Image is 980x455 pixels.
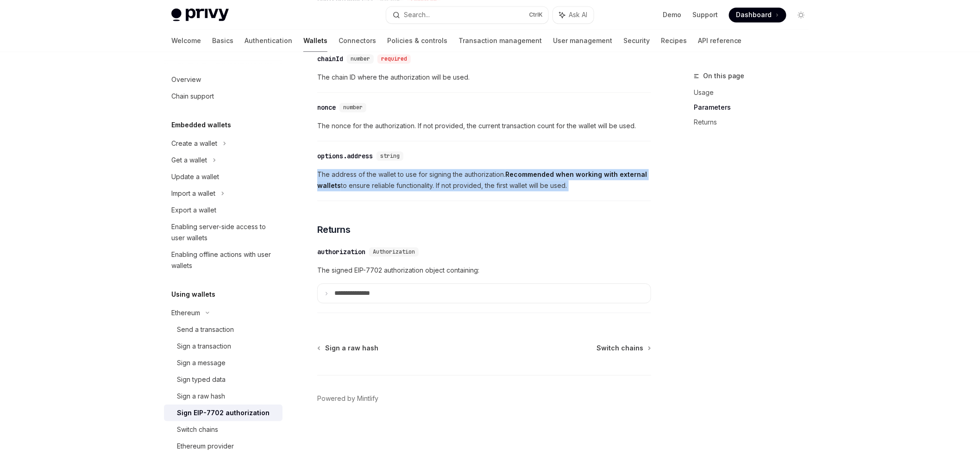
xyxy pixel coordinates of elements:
[245,30,292,52] a: Authentication
[553,6,594,23] button: Ask AI
[171,307,200,318] div: Ethereum
[171,289,215,300] h5: Using wallets
[177,391,225,402] div: Sign a raw hash
[164,168,283,185] a: Update a wallet
[164,388,283,405] a: Sign a raw hash
[164,371,283,388] a: Sign typed data
[177,424,218,435] div: Switch chains
[597,343,643,353] span: Switch chains
[164,405,283,421] a: Sign EIP-7702 authorization
[164,355,283,371] a: Sign a message
[553,30,612,52] a: User management
[317,72,651,83] span: The chain ID where the authorization will be used.
[171,171,219,182] div: Update a wallet
[171,30,201,52] a: Welcome
[339,30,376,52] a: Connectors
[164,246,283,274] a: Enabling offline actions with user wallets
[317,169,651,191] span: The address of the wallet to use for signing the authorization. to ensure reliable functionality....
[171,188,215,199] div: Import a wallet
[736,10,772,19] span: Dashboard
[177,341,231,352] div: Sign a transaction
[177,324,234,335] div: Send a transaction
[597,343,650,353] a: Switch chains
[694,100,816,115] a: Parameters
[177,441,234,452] div: Ethereum provider
[164,338,283,355] a: Sign a transaction
[623,30,650,52] a: Security
[343,104,363,111] span: number
[663,10,681,19] a: Demo
[351,55,370,62] span: number
[164,218,283,246] a: Enabling server-side access to user wallets
[729,7,786,22] a: Dashboard
[171,221,277,243] div: Enabling server-side access to user wallets
[171,138,217,149] div: Create a wallet
[692,10,718,19] a: Support
[317,54,343,63] div: chainId
[303,30,327,52] a: Wallets
[171,74,201,85] div: Overview
[171,8,229,21] img: light logo
[569,10,587,19] span: Ask AI
[380,152,400,160] span: string
[171,249,277,271] div: Enabling offline actions with user wallets
[164,438,283,455] a: Ethereum provider
[164,321,283,338] a: Send a transaction
[171,119,231,131] h5: Embedded wallets
[377,54,411,63] div: required
[177,374,226,385] div: Sign typed data
[164,88,283,105] a: Chain support
[386,6,548,23] button: Search...CtrlK
[694,115,816,130] a: Returns
[318,343,378,353] a: Sign a raw hash
[698,30,742,52] a: API reference
[317,120,651,131] span: The nonce for the authorization. If not provided, the current transaction count for the wallet wi...
[212,30,233,52] a: Basics
[529,11,543,19] span: Ctrl K
[164,202,283,218] a: Export a wallet
[317,247,365,256] div: authorization
[661,30,687,52] a: Recipes
[164,421,283,438] a: Switch chains
[325,343,378,353] span: Sign a raw hash
[177,357,226,368] div: Sign a message
[404,9,430,20] div: Search...
[317,151,373,161] div: options.address
[703,70,745,81] span: On this page
[171,205,216,216] div: Export a wallet
[317,265,651,276] span: The signed EIP-7702 authorization object containing:
[317,223,351,236] span: Returns
[164,71,283,88] a: Overview
[171,155,207,166] div: Get a wallet
[694,85,816,100] a: Usage
[387,30,447,52] a: Policies & controls
[794,7,809,22] button: Toggle dark mode
[317,103,336,112] div: nonce
[317,394,378,403] a: Powered by Mintlify
[171,91,214,102] div: Chain support
[373,248,415,256] span: Authorization
[177,407,270,418] div: Sign EIP-7702 authorization
[459,30,542,52] a: Transaction management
